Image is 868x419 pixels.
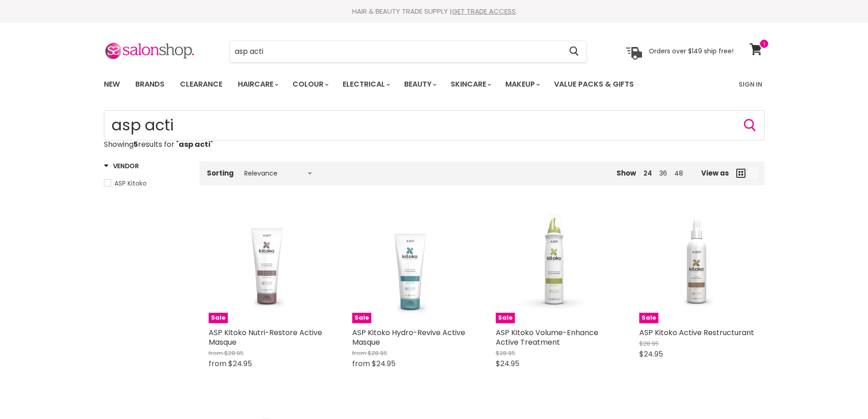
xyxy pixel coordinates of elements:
[368,349,387,357] span: $28.95
[97,75,127,94] a: New
[639,313,658,323] span: Sale
[452,6,516,16] a: GET TRADE ACCESS
[209,327,322,347] a: ASP Kitoko Nutri-Restore Active Masque
[209,358,226,369] span: from
[230,41,587,62] form: Product
[352,313,371,323] span: Sale
[352,327,465,347] a: ASP Kitoko Hydro-Revive Active Masque
[336,75,395,94] a: Electrical
[104,110,765,140] input: Search
[496,349,515,357] span: $28.95
[674,169,683,178] a: 48
[639,207,755,323] a: ASP Kitoko Active RestructurantSale
[230,41,562,62] input: Search
[498,75,545,94] a: Makeup
[639,327,754,338] a: ASP Kitoko Active Restructurant
[92,71,776,98] nav: Main
[444,75,497,94] a: Skincare
[173,75,229,94] a: Clearance
[743,118,757,133] button: Search
[104,178,188,188] a: ASP Kitoko
[209,313,228,323] span: Sale
[207,169,234,177] label: Sorting
[231,75,284,94] a: Haircare
[496,358,519,369] span: $24.95
[352,358,370,369] span: from
[92,7,776,16] div: HAIR & BEAUTY TRADE SUPPLY |
[352,349,366,357] span: from
[547,75,641,94] a: Value Packs & Gifts
[134,139,138,150] strong: 5
[496,207,612,323] a: ASP Kitoko Volume-Enhance Active TreatmentSale
[352,207,468,323] a: ASP Kitoko Hydro-Revive Active MasqueSale
[397,75,442,94] a: Beauty
[372,358,395,369] span: $24.95
[733,75,768,94] a: Sign In
[228,358,252,369] span: $24.95
[643,169,652,178] a: 24
[209,349,223,357] span: from
[701,169,729,177] span: View as
[496,313,515,323] span: Sale
[496,327,598,347] a: ASP Kitoko Volume-Enhance Active Treatment
[128,75,171,94] a: Brands
[97,71,687,98] ul: Main menu
[616,168,636,178] span: Show
[209,207,325,323] a: ASP Kitoko Nutri-Restore Active MasqueSale
[179,139,211,150] strong: asp acti
[562,41,586,62] button: Search
[224,349,244,357] span: $28.95
[104,110,765,140] form: Product
[639,349,663,359] span: $24.95
[104,140,765,149] p: Showing results for " "
[639,339,659,348] span: $28.95
[659,169,667,178] a: 36
[114,179,147,188] span: ASP Kitoko
[286,75,334,94] a: Colour
[104,161,139,171] h3: Vendor
[649,47,734,55] p: Orders over $149 ship free!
